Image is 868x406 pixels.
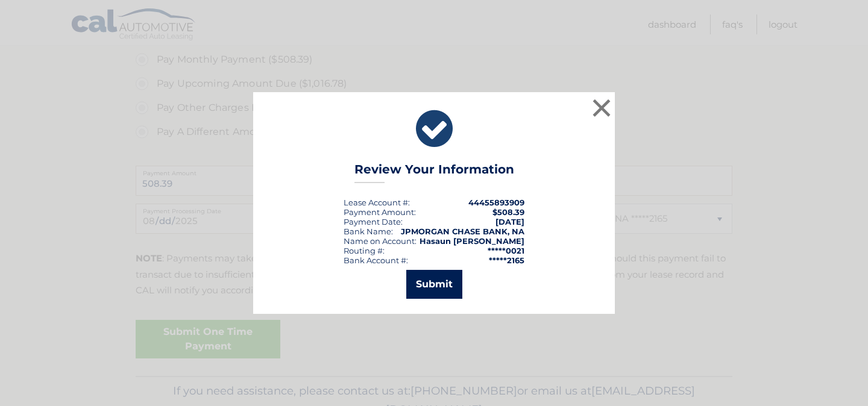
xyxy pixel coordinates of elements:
strong: JPMORGAN CHASE BANK, NA [401,226,524,236]
div: Routing #: [344,246,385,255]
div: Name on Account: [344,236,417,246]
div: Bank Name: [344,226,393,236]
div: Bank Account #: [344,255,408,265]
button: × [590,96,614,120]
strong: Hasaun [PERSON_NAME] [420,236,524,246]
span: [DATE] [495,217,524,226]
strong: 44455893909 [468,198,524,207]
button: Submit [406,270,462,299]
div: Lease Account #: [344,198,410,207]
span: Payment Date [344,217,401,226]
span: $508.39 [492,207,524,217]
div: Payment Amount: [344,207,416,217]
h3: Review Your Information [354,162,514,183]
div: : [344,217,403,226]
